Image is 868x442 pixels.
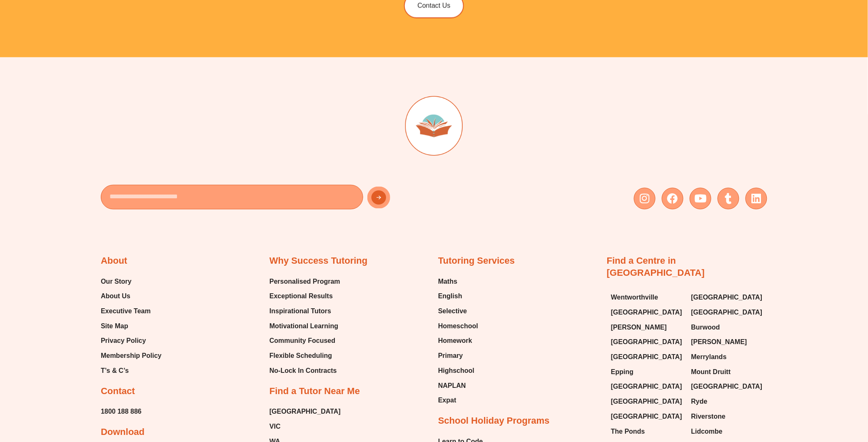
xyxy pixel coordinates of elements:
a: [GEOGRAPHIC_DATA] [611,396,683,408]
span: 18 [49,102,55,107]
a: Privacy Policy [101,335,162,347]
span: [PERSON_NAME] [611,322,667,334]
h2: School Holiday Programs [438,415,550,427]
a: [GEOGRAPHIC_DATA] [611,381,683,393]
span: Riverstone [691,411,726,423]
a: [GEOGRAPHIC_DATA] [611,307,683,319]
span: Selective [438,305,467,318]
span: [GEOGRAPHIC_DATA] [611,307,682,319]
span: The Ponds [611,426,645,438]
a: Find a Centre in [GEOGRAPHIC_DATA] [607,256,705,278]
a: Maths [438,276,478,288]
h2: Contact [101,386,135,398]
a: The Ponds [611,426,683,438]
span: Expat [438,395,456,407]
span: English [438,290,462,303]
span: Community Focused [269,335,335,347]
span: T’s & C’s [101,365,129,377]
a: Burwood [691,322,763,334]
span: For a set of 3 numbers, what effect is there on the [62,207,172,212]
a: About Us [101,290,162,303]
span: About Us [101,290,130,303]
iframe: Chat Widget [729,348,868,442]
span: each number is doubled? [79,233,135,238]
span: If the number 10 changed to 100, calculate the [79,128,182,133]
span: and range = 4. What is the product of the two unknown [62,185,183,190]
span: Highschool [438,365,474,377]
span: Homework [438,335,472,347]
span: [GEOGRAPHIC_DATA] [691,307,763,319]
span: a) [70,225,75,230]
a: [PERSON_NAME] [691,336,763,349]
h2: Tutoring Services [438,255,515,267]
a: Homeschool [438,320,478,333]
a: Ryde [691,396,763,408]
a: Highschool [438,365,478,377]
span: [GEOGRAPHIC_DATA] [611,381,682,393]
span: RESPONSE [207,92,235,97]
span: Lidcombe [691,426,723,438]
span: Motivational Learning [269,320,338,333]
span: each number is increased by 10? [79,225,152,230]
span: No-Lock In Contracts [269,365,337,377]
span: of ⁨11⁩ [87,1,103,12]
a: Membership Policy [101,350,162,362]
a: Merrylands [691,351,763,364]
span: Calculate the range. [79,111,123,116]
span: e) [70,155,75,160]
a: [GEOGRAPHIC_DATA] [269,406,341,418]
span: a) [70,111,75,116]
span: Privacy Policy [101,335,146,347]
a: T’s & C’s [101,365,162,377]
span: [GEOGRAPHIC_DATA] [611,411,682,423]
a: English [438,290,478,303]
span: Wentworthville [611,292,658,304]
a: Riverstone [691,411,763,423]
a: Exceptional Results [269,290,340,303]
span: Mount Druitt [691,366,731,379]
h2: About [101,255,127,267]
a: Flexible Scheduling [269,350,340,362]
a: Executive Team [101,305,162,318]
span: QUESTION [110,92,136,97]
span: © Success Tutoring 2022, All rights Reserved • Levels 7-8 Mathematics [86,392,214,397]
span: Inspirational Tutors [269,305,331,318]
button: Draw [224,1,236,12]
span: [GEOGRAPHIC_DATA] [611,351,682,364]
span: 20 [49,207,55,212]
span: Q# [49,92,55,97]
a: Homework [438,335,478,347]
a: Primary [438,350,478,362]
span: Site Map [101,320,128,333]
span: Maths [438,276,457,288]
a: Lidcombe [691,426,763,438]
span: spread if there are outliers in a data set. [79,163,167,168]
span: Flexible Scheduling [269,350,332,362]
span: [GEOGRAPHIC_DATA] [611,336,682,349]
span: © Success Tutoring 2022, All rights Reserved • Levels 7-8 Mathematics [86,28,214,32]
span: NAPLAN [438,380,466,392]
a: VIC [269,421,341,433]
a: Community Focused [269,335,340,347]
a: Expat [438,395,478,407]
span: d) [70,146,75,151]
span: range if: [62,216,80,221]
form: New Form [101,185,430,214]
a: [GEOGRAPHIC_DATA] [611,411,683,423]
a: Epping [611,366,683,379]
a: Our Story [101,276,162,288]
span: [GEOGRAPHIC_DATA] [611,396,682,408]
a: 1800 188 886 [101,406,142,418]
span: [GEOGRAPHIC_DATA] [691,381,763,393]
a: Selective [438,305,478,318]
span: Exceptional Results [269,290,333,303]
a: Motivational Learning [269,320,340,333]
a: Personalised Program [269,276,340,288]
span: Explain why the IQR is a better measure of [79,155,173,160]
span: Calculate the new IQR. [79,146,130,151]
a: [GEOGRAPHIC_DATA] [611,351,683,364]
